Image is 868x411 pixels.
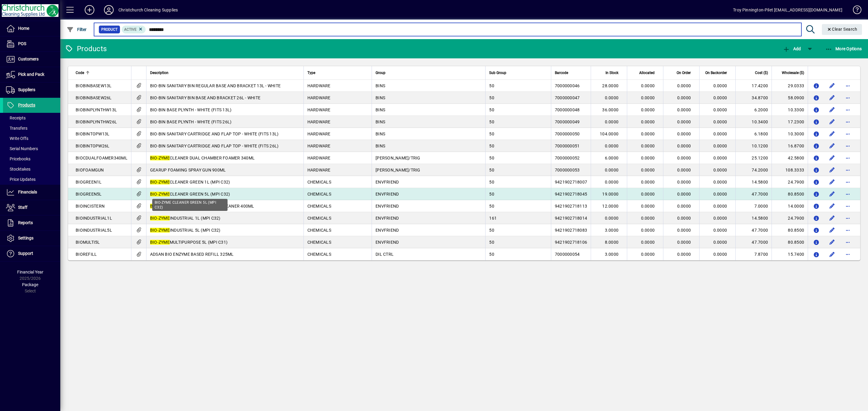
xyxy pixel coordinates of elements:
[6,126,27,131] span: Transfers
[307,107,331,112] span: HARDWARE
[150,216,170,221] em: BIO-ZYME
[307,156,331,160] span: HARDWARE
[376,70,482,76] div: Group
[18,103,35,107] span: Products
[827,165,837,175] button: Edit
[605,70,618,76] span: In Stock
[18,205,27,210] span: Staff
[735,164,772,176] td: 74.2000
[605,95,619,100] span: 0.0000
[827,141,837,151] button: Edit
[555,144,580,148] span: 7000000051
[76,107,117,112] span: BIOBINPLYNTHW13L
[667,70,696,76] div: On Order
[605,240,619,245] span: 8.0000
[827,129,837,139] button: Edit
[489,216,497,221] span: 161
[489,156,494,160] span: 50
[18,87,35,92] span: Suppliers
[641,240,655,245] span: 0.0000
[843,153,853,163] button: More options
[735,212,772,224] td: 14.5800
[6,116,26,120] span: Receipts
[307,70,368,76] div: Type
[605,216,619,221] span: 0.0000
[124,27,137,32] span: Active
[713,107,727,112] span: 0.0000
[600,131,618,136] span: 104.0000
[735,152,772,164] td: 25.1200
[150,180,170,184] em: BIO-ZYME
[150,216,221,221] span: INDUSTRIAL 1L (MPI C32)
[641,228,655,233] span: 0.0000
[376,240,399,245] span: ENVFRIEND
[101,26,118,32] span: Product
[843,201,853,211] button: More options
[76,240,100,245] span: BIOMULTI5L
[76,180,102,184] span: BIOGREEN1L
[555,95,580,100] span: 7000000047
[76,252,97,257] span: BIOREFILL
[605,180,619,184] span: 0.0000
[376,131,385,136] span: BINS
[76,156,127,160] span: BIOCDUALFOAMER340ML
[595,70,624,76] div: In Stock
[307,228,331,233] span: CHEMICALS
[641,204,655,209] span: 0.0000
[489,180,494,184] span: 50
[3,21,60,36] a: Home
[713,180,727,184] span: 0.0000
[713,228,727,233] span: 0.0000
[150,156,170,160] em: BIO-ZYME
[677,119,691,124] span: 0.0000
[602,192,618,196] span: 19.0000
[307,240,331,245] span: CHEMICALS
[843,81,853,91] button: More options
[17,270,43,274] span: Financial Year
[65,24,88,35] button: Filter
[555,240,587,245] span: 9421902718106
[3,82,60,97] a: Suppliers
[3,231,60,246] a: Settings
[3,154,60,164] a: Pricebooks
[76,70,127,76] div: Code
[735,104,772,116] td: 6.2000
[735,140,772,152] td: 10.1200
[555,83,580,88] span: 7000000046
[843,105,853,115] button: More options
[605,252,619,257] span: 3.0000
[735,92,772,104] td: 34.8700
[3,200,60,215] a: Staff
[641,95,655,100] span: 0.0000
[555,107,580,112] span: 7000000048
[555,192,587,196] span: 9421902718045
[735,188,772,200] td: 47.7000
[150,192,230,196] span: CLEANER GREEN 5L (MPI C32)
[150,70,168,76] span: Description
[150,144,279,148] span: BIO-BIN SANITARY CARTRIDGE AND FLAP TOP - WHITE (FITS 26L)
[18,190,37,194] span: Financials
[376,95,385,100] span: BINS
[150,240,170,245] em: BIO-ZYME
[307,192,331,196] span: CHEMICALS
[783,46,801,51] span: Add
[152,199,228,211] div: BIO-ZYME CLEANER GREEN 5L (MPI C32)
[76,168,104,172] span: BIOFOAMGUN
[22,282,38,287] span: Package
[827,225,837,235] button: Edit
[99,5,118,15] button: Profile
[605,156,619,160] span: 6.0000
[555,119,580,124] span: 7000000049
[307,144,331,148] span: HARDWARE
[555,156,580,160] span: 7000000052
[555,70,587,76] div: Barcode
[843,237,853,247] button: More options
[641,168,655,172] span: 0.0000
[307,168,331,172] span: HARDWARE
[3,185,60,200] a: Financials
[827,201,837,211] button: Edit
[555,204,587,209] span: 9421902718113
[602,204,618,209] span: 12.0000
[641,180,655,184] span: 0.0000
[772,188,808,200] td: 80.8500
